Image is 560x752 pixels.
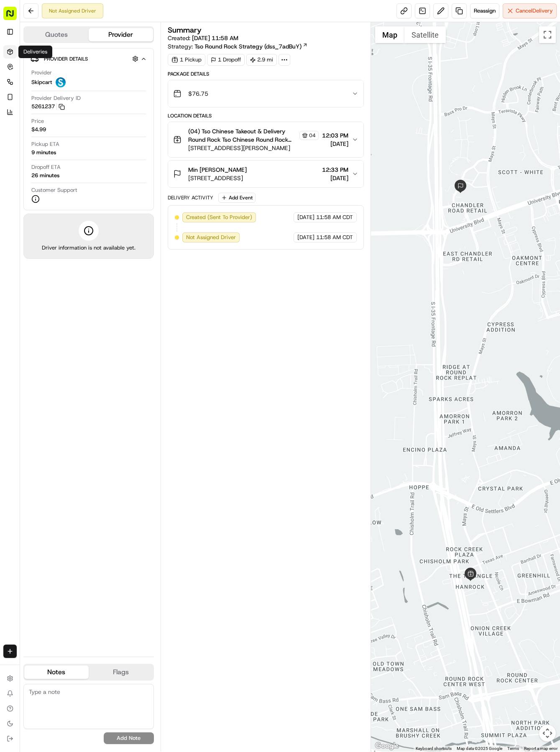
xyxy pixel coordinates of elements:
span: Provider Details [44,56,88,62]
img: Nash [8,8,25,25]
button: See all [130,107,152,117]
button: Quotes [24,28,89,41]
a: 💻API Documentation [67,161,138,176]
button: $76.75 [168,80,364,107]
span: Dropoff ETA [31,163,61,171]
img: Google [373,741,401,752]
div: 💻 [71,165,77,172]
a: Powered byPylon [59,184,101,191]
span: Pylon [83,185,101,191]
span: [DATE] [297,214,315,221]
button: Map camera controls [539,725,556,742]
img: Hayden (Assistant Store Manager) [8,122,22,135]
span: $4.99 [31,126,46,133]
div: We're available if you need us! [38,88,115,95]
input: Got a question? Start typing here... [22,54,151,63]
span: Driver information is not available yet. [42,244,136,252]
span: 12:33 PM [322,166,348,174]
span: Customer Support [31,186,77,194]
button: Show street map [375,26,404,43]
span: 04 [309,132,316,139]
span: $76.75 [188,89,208,98]
div: 2.9 mi [246,54,277,66]
span: [DATE] [322,140,348,148]
div: Delivery Activity [168,194,213,201]
div: Deliveries [18,46,52,58]
span: Tso Round Rock Strategy (dss_7adBuY) [194,42,302,51]
span: [DATE] [297,234,315,241]
button: Keyboard shortcuts [416,746,452,752]
span: [DATE] 11:58 AM [192,34,238,42]
img: profile_skipcart_partner.png [56,77,66,87]
span: [PERSON_NAME] (Assistant Store Manager) [26,130,114,136]
button: Start new chat [142,82,152,92]
button: Toggle fullscreen view [539,26,556,43]
span: Provider Delivery ID [31,94,81,102]
button: Provider [89,28,153,41]
img: 9188753566659_6852d8bf1fb38e338040_72.png [18,80,33,95]
span: • [115,130,118,136]
span: Reassign [474,7,496,15]
span: Created: [168,34,238,42]
p: Welcome 👋 [8,33,152,47]
a: Open this area in Google Maps (opens a new window) [373,741,401,752]
span: Min [PERSON_NAME] [188,166,247,174]
span: API Documentation [79,164,134,173]
span: Pickup ETA [31,140,59,148]
span: Created (Sent To Provider) [186,214,252,221]
div: Location Details [168,112,364,119]
div: 9 minutes [31,149,56,156]
span: Map data ©2025 Google [457,746,502,751]
button: CancelDelivery [503,3,557,18]
span: 11:58 AM CDT [316,234,353,241]
a: Report a map error [524,746,557,751]
span: Knowledge Base [17,164,64,173]
button: Show satellite imagery [404,26,446,43]
span: (04) Tso Chinese Takeout & Delivery Round Rock Tso Chinese Round Rock Manager [188,127,298,144]
button: Reassign [470,3,499,18]
span: Skipcart [31,79,52,86]
span: 11:58 AM CDT [316,214,353,221]
div: Package Details [168,71,364,77]
button: (04) Tso Chinese Takeout & Delivery Round Rock Tso Chinese Round Rock Manager04[STREET_ADDRESS][P... [168,122,364,157]
button: Add Event [218,193,256,203]
div: 📗 [8,165,15,172]
span: Not Assigned Driver [186,234,236,241]
span: [DATE] [322,174,348,182]
button: Provider Details [31,52,147,66]
span: [DATE] [120,130,137,136]
a: Terms (opens in new tab) [507,746,519,751]
span: [STREET_ADDRESS][PERSON_NAME] [188,144,319,152]
div: Start new chat [38,80,137,88]
button: Notes [24,665,89,679]
button: Min [PERSON_NAME][STREET_ADDRESS]12:33 PM[DATE] [168,161,364,187]
a: 📗Knowledge Base [5,161,67,176]
a: Tso Round Rock Strategy (dss_7adBuY) [194,42,308,51]
div: 26 minutes [31,172,59,179]
span: [STREET_ADDRESS] [188,174,247,182]
h3: Summary [168,26,202,34]
span: Cancel Delivery [516,7,553,15]
div: 1 Dropoff [207,54,245,66]
span: Price [31,117,44,125]
div: Past conversations [8,109,56,115]
span: 12:03 PM [322,131,348,140]
img: 1736555255976-a54dd68f-1ca7-489b-9aae-adbdc363a1c4 [8,80,23,95]
button: 5261237 [31,103,65,110]
div: Strategy: [168,42,308,51]
div: 1 Pickup [168,54,205,66]
button: Flags [89,665,153,679]
span: Provider [31,69,52,76]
